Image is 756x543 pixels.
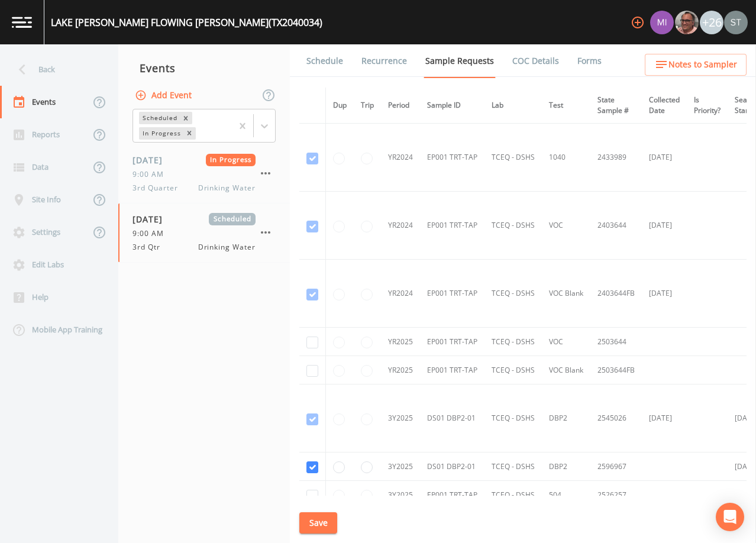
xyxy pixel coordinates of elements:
[716,503,744,531] div: Open Intercom Messenger
[209,213,256,225] span: Scheduled
[420,481,484,509] td: EP001 TRT-TAP
[484,384,542,452] td: TCEQ - DSHS
[650,11,674,34] div: Miriaha Caddie
[381,328,420,356] td: YR2025
[542,260,590,328] td: VOC Blank
[542,481,590,509] td: 504
[484,481,542,509] td: TCEQ - DSHS
[642,124,687,192] td: [DATE]
[198,242,256,253] span: Drinking Water
[590,384,642,452] td: 2545026
[668,57,737,72] span: Notes to Sampler
[118,203,290,263] a: [DATE]Scheduled9:00 AM3rd QtrDrinking Water
[484,328,542,356] td: TCEQ - DSHS
[139,127,183,140] div: In Progress
[542,88,590,124] th: Test
[675,11,699,34] img: e2d790fa78825a4bb76dcb6ab311d44c
[484,260,542,328] td: TCEQ - DSHS
[542,452,590,481] td: DBP2
[542,356,590,384] td: VOC Blank
[484,452,542,481] td: TCEQ - DSHS
[179,112,192,124] div: Remove Scheduled
[590,260,642,328] td: 2403644FB
[590,328,642,356] td: 2503644
[484,88,542,124] th: Lab
[674,11,699,34] div: Mike Franklin
[420,192,484,260] td: EP001 TRT-TAP
[381,481,420,509] td: 3Y2025
[133,169,171,180] span: 9:00 AM
[326,88,354,124] th: Dup
[642,260,687,328] td: [DATE]
[133,85,196,106] button: Add Event
[642,88,687,124] th: Collected Date
[590,452,642,481] td: 2596967
[133,242,167,253] span: 3rd Qtr
[484,124,542,192] td: TCEQ - DSHS
[590,192,642,260] td: 2403644
[642,192,687,260] td: [DATE]
[354,88,381,124] th: Trip
[381,356,420,384] td: YR2025
[420,384,484,452] td: DS01 DBP2-01
[183,127,196,140] div: Remove In Progress
[687,88,728,124] th: Is Priority?
[51,15,322,30] div: LAKE [PERSON_NAME] FLOWING [PERSON_NAME] (TX2040034)
[133,183,185,193] span: 3rd Quarter
[424,44,496,78] a: Sample Requests
[542,124,590,192] td: 1040
[590,481,642,509] td: 2526257
[118,144,290,203] a: [DATE]In Progress9:00 AM3rd QuarterDrinking Water
[700,11,723,34] div: +26
[420,452,484,481] td: DS01 DBP2-01
[381,260,420,328] td: YR2024
[484,356,542,384] td: TCEQ - DSHS
[133,228,171,239] span: 9:00 AM
[590,356,642,384] td: 2503644FB
[133,154,171,166] span: [DATE]
[420,328,484,356] td: EP001 TRT-TAP
[724,11,748,34] img: cb9926319991c592eb2b4c75d39c237f
[542,192,590,260] td: VOC
[381,452,420,481] td: 3Y2025
[198,183,256,193] span: Drinking Water
[420,88,484,124] th: Sample ID
[12,17,32,28] img: logo
[133,213,171,225] span: [DATE]
[420,356,484,384] td: EP001 TRT-TAP
[645,54,747,76] button: Notes to Sampler
[484,192,542,260] td: TCEQ - DSHS
[576,44,603,77] a: Forms
[206,154,256,166] span: In Progress
[305,44,345,77] a: Schedule
[650,11,674,34] img: a1ea4ff7c53760f38bef77ef7c6649bf
[381,384,420,452] td: 3Y2025
[542,328,590,356] td: VOC
[542,384,590,452] td: DBP2
[420,260,484,328] td: EP001 TRT-TAP
[642,384,687,452] td: [DATE]
[139,112,179,124] div: Scheduled
[299,512,337,534] button: Save
[381,88,420,124] th: Period
[360,44,409,77] a: Recurrence
[590,124,642,192] td: 2433989
[118,53,290,83] div: Events
[420,124,484,192] td: EP001 TRT-TAP
[381,124,420,192] td: YR2024
[590,88,642,124] th: State Sample #
[381,192,420,260] td: YR2024
[511,44,561,77] a: COC Details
